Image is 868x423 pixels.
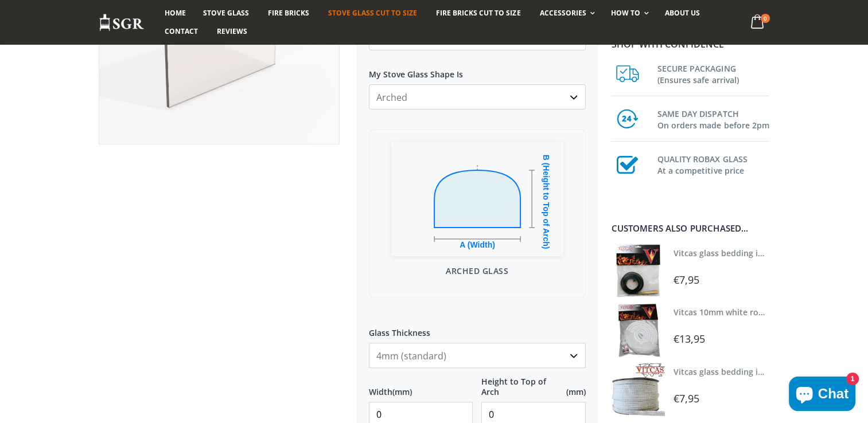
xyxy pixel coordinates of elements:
a: 0 [746,11,769,34]
a: Fire Bricks [259,4,318,22]
img: Vitcas white rope, glue and gloves kit 10mm [611,303,664,357]
h3: QUALITY ROBAX GLASS At a competitive price [657,151,769,177]
span: (mm) [566,387,586,397]
a: Contact [156,22,207,41]
label: Glass Thickness [369,318,586,338]
label: Height to Top of Arch [481,377,586,397]
a: Home [156,4,194,22]
span: Contact [165,26,198,36]
img: Stove Glass Replacement [99,13,145,32]
span: Accessories [539,8,586,18]
span: About us [665,8,700,18]
label: My Stove Glass Shape Is [369,59,586,80]
img: Vitcas stove glass bedding in tape [611,244,664,297]
a: How To [602,4,655,22]
a: Stove Glass Cut To Size [320,4,426,22]
span: 0 [761,14,770,23]
span: Reviews [217,26,247,36]
h3: SECURE PACKAGING (Ensures safe arrival) [657,61,769,86]
span: Stove Glass [203,8,249,18]
img: Arched Glass [391,142,563,256]
span: Fire Bricks Cut To Size [436,8,520,18]
a: Accessories [531,4,600,22]
label: Width [369,377,473,397]
a: Stove Glass [194,4,258,22]
a: About us [656,4,709,22]
h3: SAME DAY DISPATCH On orders made before 2pm [657,106,769,131]
div: Customers also purchased... [611,224,769,233]
span: How To [611,8,640,18]
span: Fire Bricks [268,8,309,18]
a: Fire Bricks Cut To Size [427,4,529,22]
p: Arched Glass [381,265,574,277]
span: €13,95 [674,332,706,346]
span: (mm) [392,387,412,397]
inbox-online-store-chat: Shopify online store chat [785,377,859,414]
span: €7,95 [674,273,699,287]
span: Home [165,8,186,18]
span: Stove Glass Cut To Size [328,8,417,18]
a: Reviews [208,22,256,41]
span: €7,95 [674,391,699,405]
img: Vitcas stove glass bedding in tape [611,363,664,416]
